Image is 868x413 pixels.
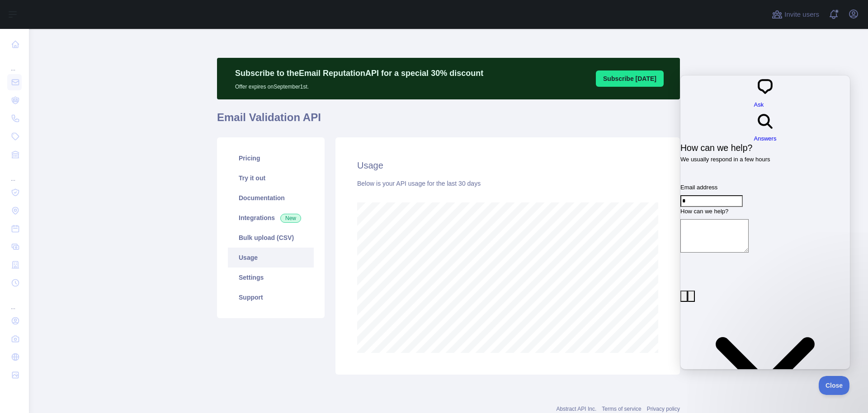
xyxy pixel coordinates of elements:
a: Settings [228,268,314,287]
a: Terms of service [602,406,641,412]
p: Offer expires on September 1st. [235,80,483,90]
a: Try it out [228,168,314,188]
div: Below is your API usage for the last 30 days [357,179,658,188]
a: Documentation [228,188,314,208]
iframe: Help Scout Beacon - Live Chat, Contact Form, and Knowledge Base [680,75,850,369]
div: ... [7,54,22,72]
h2: Usage [357,159,658,172]
a: Pricing [228,148,314,168]
iframe: Help Scout Beacon - Close [819,376,850,395]
h1: Email Validation API [217,110,680,132]
button: Invite users [770,7,821,22]
a: Support [228,287,314,307]
span: Invite users [784,9,819,20]
a: Privacy policy [647,406,680,412]
button: Subscribe [DATE] [596,70,664,87]
span: New [280,214,301,223]
div: ... [7,293,22,311]
a: Bulk upload (CSV) [228,228,314,248]
a: Usage [228,248,314,268]
p: Subscribe to the Email Reputation API for a special 30 % discount [235,67,483,80]
a: Abstract API Inc. [557,406,597,412]
div: ... [7,164,22,183]
a: Integrations New [228,208,314,228]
